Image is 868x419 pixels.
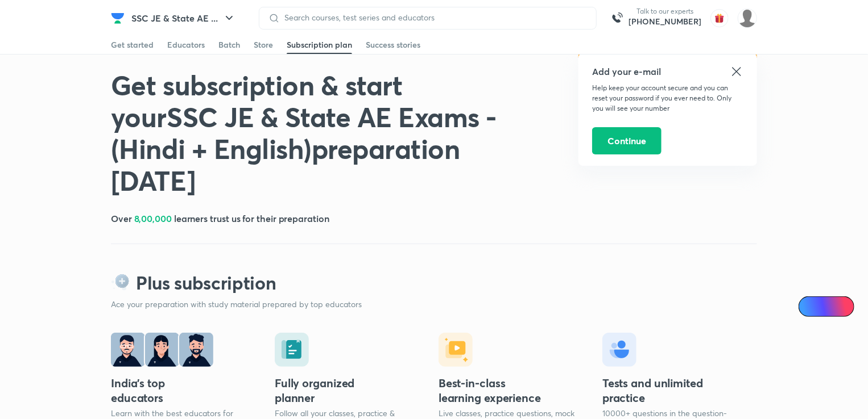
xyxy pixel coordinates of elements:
[111,11,125,25] img: Company Logo
[111,39,154,51] div: Get started
[280,13,587,22] input: Search courses, test series and educators
[134,212,172,224] span: 8,00,000
[287,39,352,51] div: Subscription plan
[710,9,729,27] img: avatar
[254,39,273,51] div: Store
[136,271,276,294] h2: Plus subscription
[275,376,383,405] h4: Fully organized planner
[606,7,629,30] img: call-us
[366,39,420,51] div: Success stories
[799,296,854,317] a: Ai Doubts
[602,376,710,405] h4: Tests and unlimited practice
[111,69,499,196] h1: Get subscription & start your SSC JE & State AE Exams - (Hindi + English) preparation [DATE]
[805,302,815,311] img: Icon
[592,127,662,154] button: Continue
[111,212,329,225] h5: Over learners trust us for their preparation
[111,299,757,310] p: Ace your preparation with study material prepared by top educators
[111,376,219,405] h4: India's top educators
[817,302,848,311] span: Ai Doubts
[592,83,743,114] p: Help keep your account secure and you can reset your password if you ever need to. Only you will ...
[439,376,547,405] h4: Best-in-class learning experience
[218,36,240,54] a: Batch
[218,39,240,51] div: Batch
[125,7,243,30] button: SSC JE & State AE ...
[167,39,205,51] div: Educators
[111,36,154,54] a: Get started
[592,65,743,78] h5: Add your e-mail
[167,36,205,54] a: Educators
[629,16,701,27] a: [PHONE_NUMBER]
[254,36,273,54] a: Store
[738,9,757,28] img: Ajay
[287,36,352,54] a: Subscription plan
[366,36,420,54] a: Success stories
[629,7,701,16] p: Talk to our experts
